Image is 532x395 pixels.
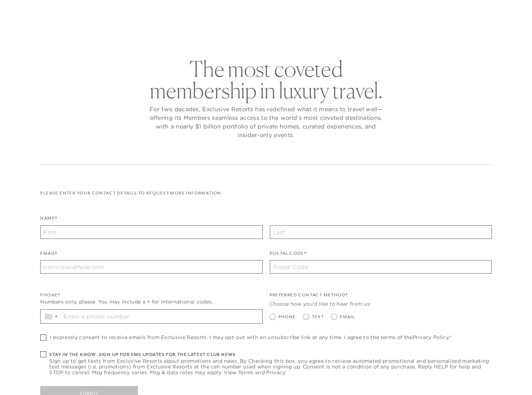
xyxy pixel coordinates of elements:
h2: The most coveted membership in luxury travel. [148,58,385,101]
a: Community [305,23,348,44]
a: The Collection [184,23,239,44]
span: Email [340,314,355,320]
span: Phone [278,314,296,320]
span: I expressly consent to receive emails from Exclusive Resorts. I may opt-out with an unsubscribe l... [50,334,452,340]
label: Name* [40,215,57,225]
a: Privacy Policy [413,334,449,340]
span: Text [312,314,324,320]
label: Email* [40,250,57,260]
div: Phone* [40,292,262,298]
div: Choose how you'd like to hear from us: [270,300,492,308]
p: Please enter your contact details to request more information: [40,190,491,197]
div: Country Code Selector [41,310,61,323]
a: Get Started [22,8,54,14]
h6: Stay in the know. Sign up for sms updates for the latest club news [49,351,491,358]
input: Enter a phone number [61,310,262,323]
span: ▼ [54,314,59,319]
input: Last [270,225,492,239]
label: Postal Code* [270,250,307,260]
input: First [40,225,262,239]
div: Numbers only, please. You may include a + for international codes. [40,298,262,306]
span: Sign up to get texts from Exclusive Resorts about promotions and news. By Checking this box, you ... [49,358,491,375]
input: name@example.com [40,260,262,274]
a: Membership [249,23,294,44]
p: For two decades, Exclusive Resorts has redefined what it means to travel well—offering its Member... [148,105,385,139]
input: Postal Code [270,260,492,274]
legend: Preferred Contact Method* [270,292,348,302]
a: Member Login [455,8,491,14]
